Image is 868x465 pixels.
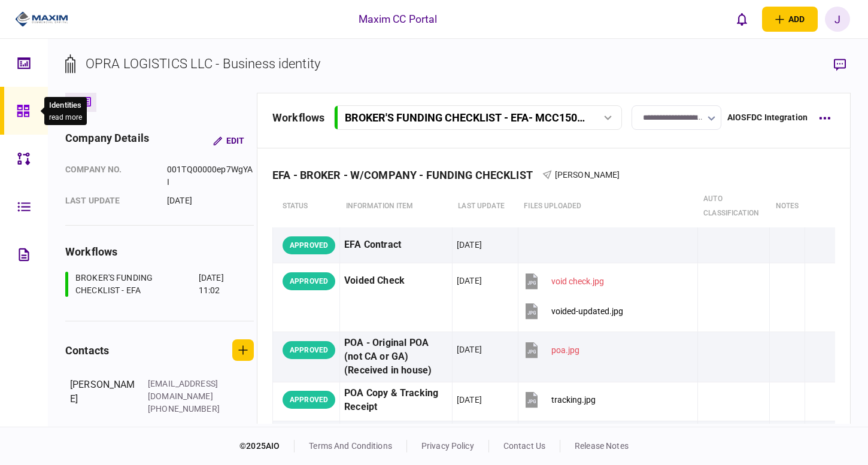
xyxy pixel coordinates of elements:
[730,7,755,32] button: open notifications list
[86,54,320,74] div: OPRA LOGISTICS LLC - Business identity
[283,236,335,254] div: APPROVED
[49,99,82,111] div: Identities
[344,336,448,378] div: POA - Original POA (not CA or GA) (Received in house)
[503,441,545,451] a: contact us
[65,163,155,189] div: company no.
[272,169,542,181] div: EFA - BROKER - W/COMPANY - FUNDING CHECKLIST
[167,194,254,207] div: [DATE]
[555,170,620,180] span: [PERSON_NAME]
[551,306,623,316] div: voided-updated.jpg
[727,111,808,124] div: AIOSFDC Integration
[272,110,324,126] div: workflows
[457,344,482,355] div: [DATE]
[523,387,596,414] button: tracking.jpg
[65,272,239,297] a: BROKER'S FUNDING CHECKLIST - EFA[DATE] 11:02
[518,186,697,227] th: Files uploaded
[199,272,239,297] div: [DATE] 11:02
[551,395,596,405] div: tracking.jpg
[575,441,629,451] a: release notes
[345,111,590,124] div: BROKER'S FUNDING CHECKLIST - EFA - MCC150080
[457,275,482,287] div: [DATE]
[148,403,226,415] div: [PHONE_NUMBER]
[65,244,254,260] div: workflows
[344,268,448,294] div: Voided Check
[273,186,340,227] th: status
[283,341,335,359] div: APPROVED
[15,10,68,28] img: client company logo
[49,113,82,121] button: read more
[457,239,482,251] div: [DATE]
[340,186,453,227] th: Information item
[551,276,604,286] div: void check.jpg
[825,7,850,32] button: J
[457,394,482,406] div: [DATE]
[334,105,621,130] button: BROKER'S FUNDING CHECKLIST - EFA- MCC150080
[523,268,604,294] button: void check.jpg
[697,186,770,227] th: auto classification
[283,391,335,409] div: APPROVED
[344,387,448,414] div: POA Copy & Tracking Receipt
[421,441,474,451] a: privacy policy
[65,130,149,151] div: company details
[551,345,579,355] div: poa.jpg
[523,297,623,324] button: voided-updated.jpg
[65,194,155,207] div: last update
[167,163,254,189] div: 001TQ00000ep7WgYAI
[359,11,438,27] div: Maxim CC Portal
[239,440,295,452] div: © 2025 AIO
[762,7,818,32] button: open adding identity options
[75,272,196,297] div: BROKER'S FUNDING CHECKLIST - EFA
[452,186,518,227] th: last update
[309,441,392,451] a: terms and conditions
[770,186,805,227] th: notes
[283,272,335,290] div: APPROVED
[70,378,136,415] div: [PERSON_NAME]
[204,130,254,151] button: Edit
[523,336,579,363] button: poa.jpg
[65,342,109,358] div: contacts
[344,232,448,259] div: EFA Contract
[148,378,226,403] div: [EMAIL_ADDRESS][DOMAIN_NAME]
